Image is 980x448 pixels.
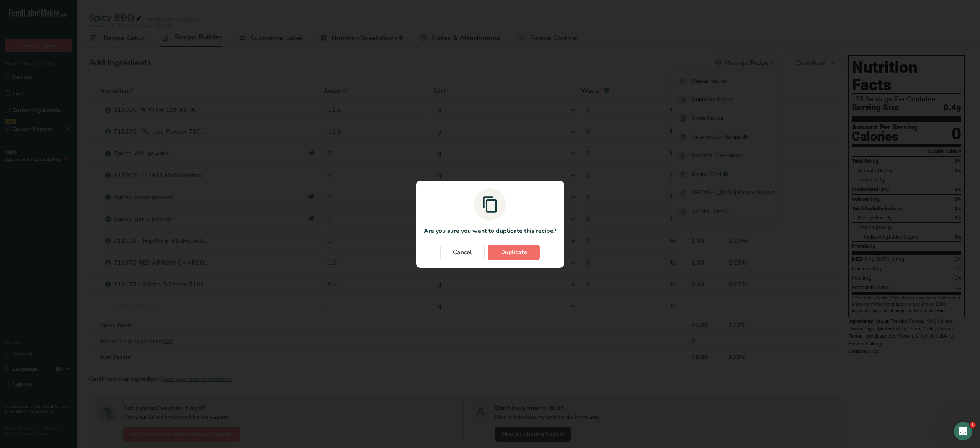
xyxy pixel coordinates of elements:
span: 1 [970,422,976,428]
button: Duplicate [488,245,540,260]
button: Cancel [440,245,485,260]
span: Cancel [453,248,472,257]
iframe: Intercom live chat [954,422,972,440]
p: Are you sure you want to duplicate this recipe? [424,226,556,235]
span: Duplicate [500,248,527,257]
